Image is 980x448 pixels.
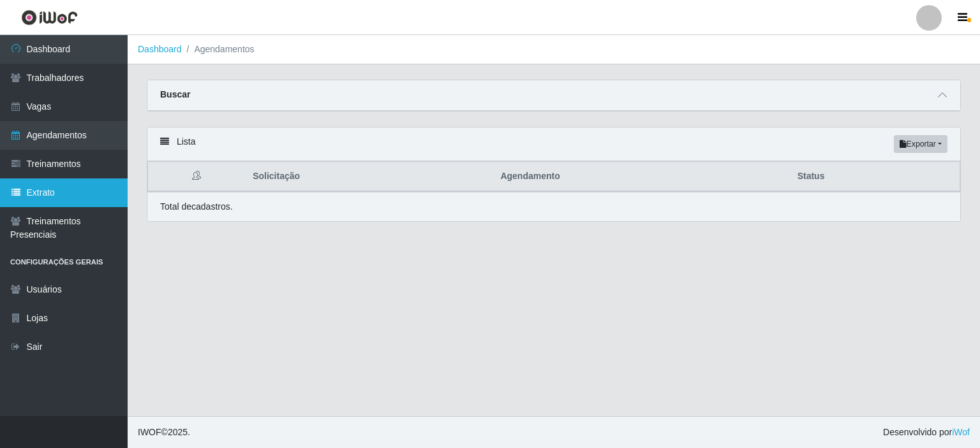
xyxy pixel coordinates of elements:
[21,10,78,25] img: CoreUI Logo
[182,43,255,56] li: Agendamentos
[493,162,789,192] th: Agendamento
[790,162,960,192] th: Status
[138,426,190,439] span: © 2025 .
[138,427,161,437] span: IWOF
[883,426,970,439] span: Desenvolvido por
[138,44,182,54] a: Dashboard
[160,200,233,213] p: Total de cadastros.
[245,162,493,192] th: Solicitação
[952,427,970,437] a: iWof
[894,135,947,153] button: Exportar
[160,89,190,99] strong: Buscar
[147,127,960,161] div: Lista
[128,35,980,64] nav: breadcrumb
